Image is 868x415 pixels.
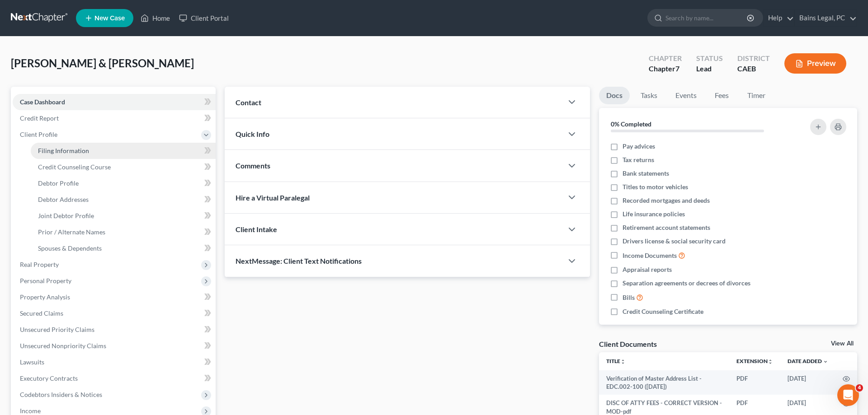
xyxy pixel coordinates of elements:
[823,359,828,364] i: expand_more
[20,277,71,284] span: Personal Property
[708,87,736,104] a: Fees
[20,407,41,415] span: Income
[623,182,688,191] span: Titles to motor vehicles
[236,193,310,202] span: Hire a Virtual Paralegal
[38,147,89,154] span: Filing Information
[38,244,102,252] span: Spouses & Dependents
[20,326,94,333] span: Unsecured Priority Claims
[649,64,682,74] div: Chapter
[20,309,63,317] span: Secured Claims
[649,53,682,64] div: Chapter
[236,161,270,170] span: Comments
[623,251,677,260] span: Income Documents
[764,10,794,26] a: Help
[696,53,723,64] div: Status
[31,191,216,208] a: Debtor Addresses
[20,98,65,106] span: Case Dashboard
[31,208,216,224] a: Joint Debtor Profile
[856,384,863,392] span: 4
[11,56,194,70] span: [PERSON_NAME] & [PERSON_NAME]
[20,342,106,350] span: Unsecured Nonpriority Claims
[831,340,854,347] a: View All
[737,53,770,64] div: District
[38,163,111,171] span: Credit Counseling Course
[837,384,859,406] iframe: Intercom live chat
[623,210,685,219] span: Life insurance policies
[38,196,89,203] span: Debtor Addresses
[20,293,70,301] span: Property Analysis
[20,374,78,382] span: Executory Contracts
[623,279,750,288] span: Separation agreements or decrees of divorces
[729,370,780,395] td: PDF
[236,130,269,138] span: Quick Info
[784,53,846,74] button: Preview
[31,159,216,175] a: Credit Counseling Course
[20,391,102,398] span: Codebtors Insiders & Notices
[38,212,94,219] span: Joint Debtor Profile
[13,94,216,110] a: Case Dashboard
[20,114,59,122] span: Credit Report
[20,261,59,268] span: Real Property
[31,143,216,159] a: Filing Information
[665,9,748,26] input: Search by name...
[736,358,773,364] a: Extensionunfold_more
[175,10,233,26] a: Client Portal
[633,87,665,104] a: Tasks
[780,370,835,395] td: [DATE]
[623,155,654,164] span: Tax returns
[623,142,655,151] span: Pay advices
[740,87,773,104] a: Timer
[13,354,216,370] a: Lawsuits
[623,265,672,274] span: Appraisal reports
[623,196,710,205] span: Recorded mortgages and deeds
[20,131,57,138] span: Client Profile
[599,87,630,104] a: Docs
[788,358,828,364] a: Date Added expand_more
[599,370,729,395] td: Verification of Master Address List - EDC.002-100 ([DATE])
[13,110,216,126] a: Credit Report
[94,15,125,22] span: New Case
[136,10,175,26] a: Home
[38,179,79,187] span: Debtor Profile
[606,358,626,364] a: Titleunfold_more
[795,10,857,26] a: Bains Legal, PC
[620,359,626,364] i: unfold_more
[31,240,216,256] a: Spouses & Dependents
[623,169,669,178] span: Bank statements
[38,228,105,236] span: Prior / Alternate Names
[13,370,216,387] a: Executory Contracts
[768,359,773,364] i: unfold_more
[599,339,657,349] div: Client Documents
[13,322,216,338] a: Unsecured Priority Claims
[611,120,651,128] strong: 0% Completed
[675,64,679,73] span: 7
[20,358,44,366] span: Lawsuits
[236,98,261,107] span: Contact
[623,307,703,316] span: Credit Counseling Certificate
[31,224,216,240] a: Prior / Alternate Names
[31,175,216,191] a: Debtor Profile
[13,289,216,305] a: Property Analysis
[13,338,216,354] a: Unsecured Nonpriority Claims
[236,256,362,265] span: NextMessage: Client Text Notifications
[623,223,710,232] span: Retirement account statements
[668,87,704,104] a: Events
[236,225,277,233] span: Client Intake
[13,305,216,322] a: Secured Claims
[737,64,770,74] div: CAEB
[623,237,726,246] span: Drivers license & social security card
[696,64,723,74] div: Lead
[623,293,635,302] span: Bills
